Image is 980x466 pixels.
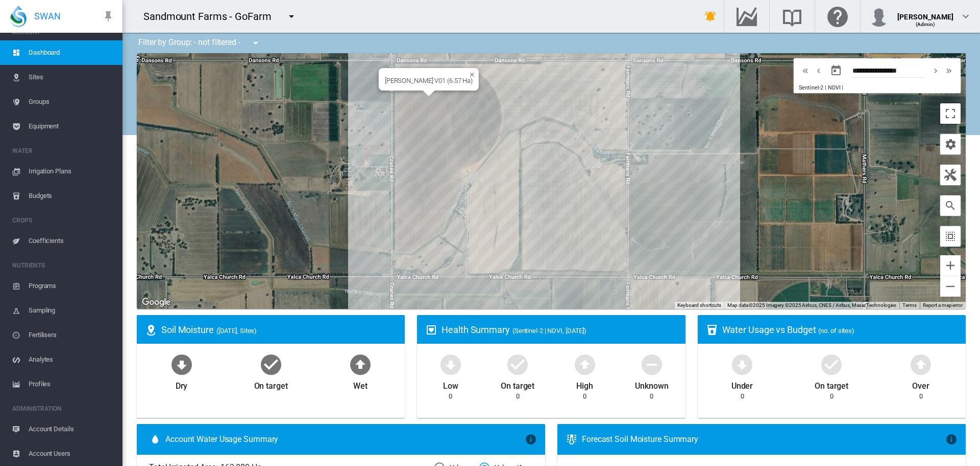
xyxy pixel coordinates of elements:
[825,10,850,23] md-icon: Click here for help
[161,323,397,336] div: Soil Moisture
[169,352,194,376] md-icon: icon-arrow-down-bold-circle
[960,10,972,23] md-icon: icon-chevron-down
[944,199,957,212] md-icon: icon-magnify
[143,9,281,24] div: Sandmount Farms - GoFarm
[12,257,114,274] span: NUTRIENTS
[734,10,759,23] md-icon: Go to the Data Hub
[923,302,963,308] a: Report a map error
[250,37,262,49] md-icon: icon-menu-down
[131,33,269,53] div: Filter by Group: - not filtered -
[919,392,923,401] div: 0
[940,276,961,297] button: Zoom out
[29,323,114,347] span: Fertilisers
[940,255,961,276] button: Zoom in
[582,434,945,445] div: Forecast Soil Moisture Summary
[449,392,452,401] div: 0
[29,417,114,441] span: Account Details
[573,352,597,376] md-icon: icon-arrow-up-bold-circle
[29,159,114,184] span: Irrigation Plans
[12,143,114,159] span: WATER
[730,352,754,376] md-icon: icon-arrow-down-bold-circle
[29,229,114,253] span: Coefficients
[576,376,593,392] div: High
[505,352,530,376] md-icon: icon-checkbox-marked-circle
[830,392,834,401] div: 0
[348,352,373,376] md-icon: icon-arrow-up-bold-circle
[677,302,721,309] button: Keyboard shortcuts
[940,134,961,154] button: icon-cog
[930,64,941,77] md-icon: icon-chevron-right
[942,64,955,77] button: icon-chevron-double-right
[944,230,957,242] md-icon: icon-select-all
[813,64,824,77] md-icon: icon-chevron-left
[727,302,896,308] span: Map data ©2025 Imagery ©2025 Airbus, CNES / Airbus, Maxar Technologies
[945,433,958,446] md-icon: icon-information
[29,184,114,208] span: Budgets
[799,64,812,77] button: icon-chevron-double-left
[385,77,473,84] div: [PERSON_NAME] V01 (6.57 Ha)
[722,323,958,336] div: Water Usage vs Budget
[815,376,848,392] div: On target
[254,376,288,392] div: On target
[34,10,61,23] span: SWAN
[176,376,188,392] div: Dry
[869,6,889,27] img: profile.jpg
[897,8,953,18] div: [PERSON_NAME]
[512,327,586,335] span: (Sentinel-2 | NDVI, [DATE])
[281,6,302,27] button: icon-menu-down
[700,6,721,27] button: icon-bell-ring
[800,64,811,77] md-icon: icon-chevron-double-left
[501,376,534,392] div: On target
[102,10,114,23] md-icon: icon-pin
[706,324,718,336] md-icon: icon-cup-water
[285,10,298,23] md-icon: icon-menu-down
[525,433,537,446] md-icon: icon-information
[29,298,114,323] span: Sampling
[165,434,525,445] span: Account Water Usage Summary
[583,392,586,401] div: 0
[10,6,27,27] img: SWAN-Landscape-Logo-Colour-drop.png
[216,327,257,335] span: ([DATE], Sites)
[818,327,854,335] span: (no. of sites)
[139,296,173,309] a: Open this area in Google Maps (opens a new window)
[29,441,114,466] span: Account Users
[29,90,114,114] span: Groups
[259,352,283,376] md-icon: icon-checkbox-marked-circle
[731,376,753,392] div: Under
[465,68,473,75] button: Close
[516,392,520,401] div: 0
[944,138,957,150] md-icon: icon-cog
[29,274,114,298] span: Programs
[940,195,961,216] button: icon-magnify
[799,84,840,91] span: Sentinel-2 | NDVI
[12,212,114,229] span: CROPS
[438,352,463,376] md-icon: icon-arrow-down-bold-circle
[929,64,942,77] button: icon-chevron-right
[443,376,458,392] div: Low
[29,372,114,396] span: Profiles
[635,376,668,392] div: Unknown
[425,324,437,336] md-icon: icon-heart-box-outline
[650,392,653,401] div: 0
[442,323,677,336] div: Health Summary
[12,401,114,417] span: ADMINISTRATION
[819,352,844,376] md-icon: icon-checkbox-marked-circle
[912,376,929,392] div: Over
[826,60,846,81] button: md-calendar
[139,296,173,309] img: Google
[780,10,804,23] md-icon: Search the knowledge base
[29,347,114,372] span: Analytes
[916,21,936,27] span: (Admin)
[940,226,961,247] button: icon-select-all
[353,376,367,392] div: Wet
[29,114,114,139] span: Equipment
[640,352,664,376] md-icon: icon-minus-circle
[29,40,114,65] span: Dashboard
[943,64,954,77] md-icon: icon-chevron-double-right
[842,84,843,91] span: |
[145,324,157,336] md-icon: icon-map-marker-radius
[149,433,161,446] md-icon: icon-water
[902,302,917,308] a: Terms
[29,65,114,90] span: Sites
[909,352,933,376] md-icon: icon-arrow-up-bold-circle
